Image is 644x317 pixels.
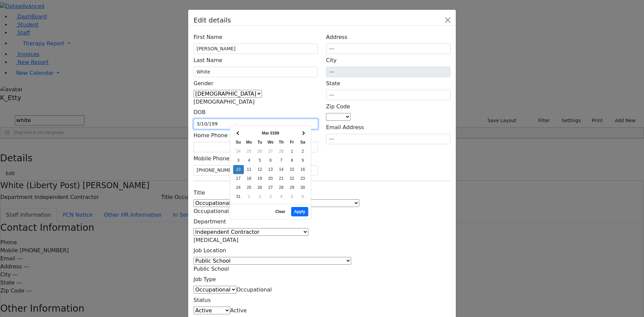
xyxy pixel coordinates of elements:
td: 4 [244,156,255,165]
span: Occupational Therapy [194,237,238,243]
label: Home Phone [194,129,228,142]
th: Sa [298,138,308,147]
button: Clear [272,207,288,216]
label: Title [194,187,205,199]
input: Enter a location [326,44,450,54]
span: Female [194,99,255,105]
label: Last Name [194,54,222,67]
td: 5 [287,192,298,201]
th: Mar 0199 [244,129,298,138]
td: 24 [233,147,244,156]
span: Public School [194,266,229,272]
td: 28 [276,147,287,156]
td: 10 [233,165,244,174]
th: Th [276,138,287,147]
td: 1 [287,147,298,156]
span: Occupational [236,286,272,293]
label: State [326,77,340,90]
td: 26 [255,147,265,156]
th: Fr [287,138,298,147]
td: 19 [255,174,265,183]
td: 5 [255,156,265,165]
td: 4 [276,192,287,201]
button: Close [442,15,453,25]
td: 29 [287,183,298,192]
label: Department [194,215,226,228]
td: 27 [265,147,276,156]
td: 12 [255,165,265,174]
label: First Name [194,31,222,44]
td: 9 [298,156,308,165]
label: Job Type [194,273,216,286]
td: 26 [255,183,265,192]
label: City [326,54,336,67]
td: 31 [233,192,244,201]
span: Active [230,307,247,314]
th: Mo [244,138,255,147]
td: 17 [233,174,244,183]
td: 16 [298,165,308,174]
td: 6 [265,156,276,165]
td: 3 [265,192,276,201]
label: Gender [194,77,213,90]
span: Occupational Therapist [194,208,256,214]
th: Tu [255,138,265,147]
td: 22 [287,174,298,183]
td: 25 [244,147,255,156]
td: 7 [276,156,287,165]
td: 25 [244,183,255,192]
td: 1 [244,192,255,201]
button: Apply [291,207,308,216]
td: 20 [265,174,276,183]
label: Email Address [326,121,364,134]
td: 24 [233,183,244,192]
label: Zip Code [326,100,350,113]
label: Job Location [194,244,226,257]
td: 11 [244,165,255,174]
label: DOB [194,106,206,119]
td: 2 [298,147,308,156]
td: 6 [298,192,308,201]
td: 8 [287,156,298,165]
td: 23 [298,174,308,183]
td: 30 [298,183,308,192]
h5: Edit details [194,15,231,25]
td: 2 [255,192,265,201]
td: 14 [276,165,287,174]
label: Status [194,294,211,307]
label: Address [326,31,347,44]
label: Mobile Phone [194,152,229,165]
td: 13 [265,165,276,174]
td: 3 [233,156,244,165]
td: 21 [276,174,287,183]
th: We [265,138,276,147]
td: 18 [244,174,255,183]
td: 28 [276,183,287,192]
td: 15 [287,165,298,174]
th: Su [233,138,244,147]
td: 27 [265,183,276,192]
